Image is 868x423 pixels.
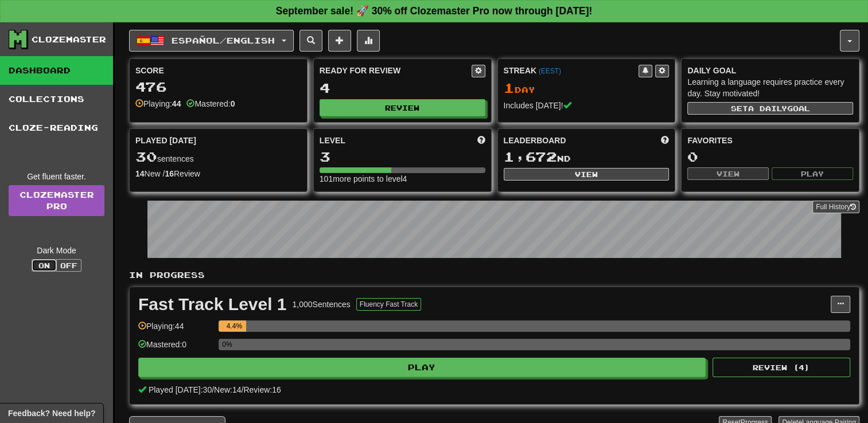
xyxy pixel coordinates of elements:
[539,67,561,75] a: (EEST)
[138,358,706,377] button: Play
[129,269,859,281] p: In Progress
[504,81,670,96] div: Day
[138,320,213,339] div: Playing: 44
[687,167,769,180] button: View
[320,65,472,76] div: Ready for Review
[357,30,380,52] button: More stats
[172,99,181,108] strong: 44
[687,135,853,146] div: Favorites
[276,5,593,17] strong: September sale! 🚀 30% off Clozemaster Pro now through [DATE]!
[149,385,212,394] span: Played [DATE]: 30
[772,167,853,180] button: Play
[135,135,196,146] span: Played [DATE]
[504,150,670,164] div: nd
[320,81,485,95] div: 4
[504,168,670,181] button: View
[320,99,485,116] button: Review
[138,296,287,313] div: Fast Track Level 1
[687,150,853,164] div: 0
[231,99,235,108] strong: 0
[328,30,351,52] button: Add sentence to collection
[687,65,853,76] div: Daily Goal
[32,34,106,45] div: Clozemaster
[129,30,294,52] button: Español/English
[320,150,485,164] div: 3
[56,259,81,272] button: Off
[32,259,57,272] button: On
[135,98,181,109] div: Playing:
[135,168,301,179] div: New / Review
[242,385,244,394] span: /
[9,185,104,216] a: ClozemasterPro
[299,30,322,52] button: Search sentences
[320,173,485,185] div: 101 more points to level 4
[504,65,639,76] div: Streak
[138,339,213,358] div: Mastered: 0
[135,65,301,76] div: Score
[222,320,246,332] div: 4.4%
[812,201,859,213] button: Full History
[172,36,275,45] span: Español / English
[293,299,351,310] div: 1,000 Sentences
[135,169,145,178] strong: 14
[504,148,557,164] span: 1,672
[186,98,235,109] div: Mastered:
[504,135,566,146] span: Leaderboard
[9,245,104,256] div: Dark Mode
[661,135,669,146] span: This week in points, UTC
[504,80,515,96] span: 1
[504,100,670,111] div: Includes [DATE]!
[214,385,241,394] span: New: 14
[9,171,104,182] div: Get fluent faster.
[165,169,174,178] strong: 16
[687,102,853,115] button: Seta dailygoal
[135,80,301,94] div: 476
[243,385,281,394] span: Review: 16
[135,150,301,164] div: sentences
[748,104,787,112] span: a daily
[356,298,421,311] button: Fluency Fast Track
[320,135,345,146] span: Level
[713,358,850,377] button: Review (4)
[8,408,95,419] span: Open feedback widget
[212,385,214,394] span: /
[135,148,157,164] span: 30
[477,135,485,146] span: Score more points to level up
[687,76,853,99] div: Learning a language requires practice every day. Stay motivated!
